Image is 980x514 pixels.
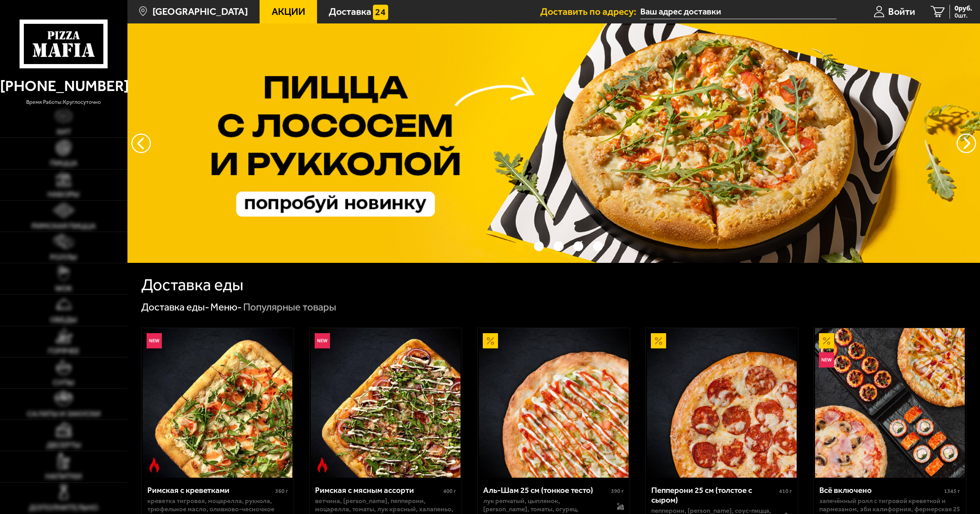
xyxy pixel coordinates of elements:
img: Всё включено [815,328,965,478]
span: 360 г [275,488,288,494]
span: Роллы [50,253,77,261]
div: Пепперони 25 см (толстое с сыром) [651,485,777,505]
span: Акции [272,7,305,16]
img: Римская с креветками [143,328,292,478]
a: НовинкаОстрое блюдоРимская с креветками [142,328,294,478]
span: [GEOGRAPHIC_DATA] [152,7,248,16]
span: 390 г [611,488,624,494]
span: 1345 г [944,488,960,494]
img: Пепперони 25 см (толстое с сыром) [647,328,797,478]
div: Популярные товары [243,301,336,314]
span: Десерты [47,441,81,449]
img: Острое блюдо [315,457,330,473]
span: Горячее [48,347,79,355]
img: Римская с мясным ассорти [311,328,460,478]
a: АкционныйНовинкаВсё включено [814,328,966,478]
button: точки переключения [514,241,524,251]
button: точки переключения [534,241,544,251]
input: Ваш адрес доставки [640,5,836,19]
span: Доставка [329,7,371,16]
button: точки переключения [593,241,603,251]
span: Римская пицца [32,222,96,230]
span: WOK [55,285,72,293]
img: Акционный [483,333,498,348]
div: Всё включено [819,485,942,495]
img: Акционный [819,333,834,348]
a: Доставка еды- [141,301,209,313]
span: Салаты и закуски [27,410,100,418]
div: Римская с креветками [147,485,273,495]
img: Новинка [819,352,834,368]
img: Акционный [651,333,666,348]
img: 15daf4d41897b9f0e9f617042186c801.svg [373,5,388,20]
a: АкционныйПепперони 25 см (толстое с сыром) [646,328,798,478]
a: Меню- [210,301,242,313]
a: НовинкаОстрое блюдоРимская с мясным ассорти [310,328,462,478]
button: предыдущий [957,134,976,153]
span: 0 шт. [955,12,972,19]
span: Обеды [50,316,77,324]
span: Войти [888,7,915,16]
a: АкционныйАль-Шам 25 см (тонкое тесто) [478,328,630,478]
h1: Доставка еды [141,277,244,293]
span: Напитки [45,473,82,480]
span: Дополнительно [29,504,98,512]
span: Хит [56,128,71,136]
span: Наборы [48,191,79,198]
div: Аль-Шам 25 см (тонкое тесто) [483,485,609,495]
div: Римская с мясным ассорти [315,485,441,495]
img: Новинка [147,333,162,348]
button: точки переключения [554,241,563,251]
span: 410 г [779,488,792,494]
span: Супы [53,379,74,387]
span: Пицца [50,159,77,167]
span: 400 г [443,488,456,494]
span: Доставить по адресу: [540,7,640,16]
span: 0 руб. [955,5,972,12]
button: точки переключения [573,241,583,251]
img: Новинка [315,333,330,348]
img: Аль-Шам 25 см (тонкое тесто) [479,328,629,478]
img: Острое блюдо [147,457,162,473]
button: следующий [131,134,151,153]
